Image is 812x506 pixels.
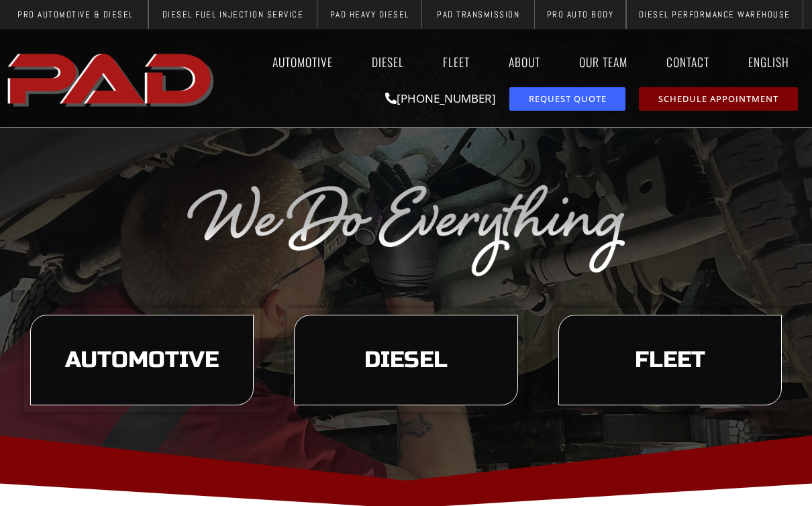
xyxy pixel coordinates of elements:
[558,315,782,406] a: learn more about our fleet services
[364,349,448,372] span: Diesel
[735,46,809,77] a: English
[635,349,705,372] span: Fleet
[430,46,483,77] a: Fleet
[547,10,614,19] span: Pro Auto Body
[185,179,627,278] img: The image displays the phrase "We Do Everything" in a silver, cursive font on a transparent backg...
[3,42,221,115] img: The image shows the word "PAD" in bold, red, uppercase letters with a slight shadow effect.
[294,315,517,406] a: learn more about our diesel services
[385,91,496,106] a: [PHONE_NUMBER]
[437,10,519,19] span: PAD Transmission
[65,349,219,372] span: Automotive
[529,95,607,103] span: Request Quote
[162,10,304,19] span: Diesel Fuel Injection Service
[30,315,254,406] a: learn more about our automotive services
[658,95,778,103] span: Schedule Appointment
[17,10,134,19] span: Pro Automotive & Diesel
[330,10,409,19] span: PAD Heavy Diesel
[509,87,625,111] a: request a service or repair quote
[359,46,417,77] a: Diesel
[221,46,809,77] nav: Menu
[260,46,346,77] a: Automotive
[654,46,722,77] a: Contact
[3,42,221,115] a: pro automotive and diesel home page
[496,46,553,77] a: About
[639,87,798,111] a: schedule repair or service appointment
[566,46,640,77] a: Our Team
[639,10,791,19] span: Diesel Performance Warehouse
